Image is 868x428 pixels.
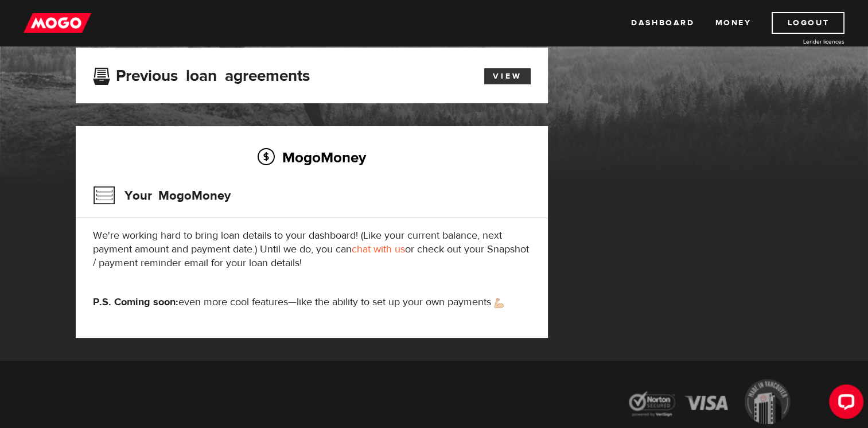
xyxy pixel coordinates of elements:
[24,12,91,34] img: mogo_logo-11ee424be714fa7cbb0f0f49df9e16ec.png
[631,12,694,34] a: Dashboard
[484,68,531,84] a: View
[93,229,531,270] p: We're working hard to bring loan details to your dashboard! (Like your current balance, next paym...
[93,295,178,309] strong: P.S. Coming soon:
[93,67,310,81] h3: Previous loan agreements
[772,12,844,34] a: Logout
[715,12,751,34] a: Money
[758,37,844,46] a: Lender licences
[93,181,231,211] h3: Your MogoMoney
[820,380,868,428] iframe: LiveChat chat widget
[93,145,531,169] h2: MogoMoney
[352,243,405,256] a: chat with us
[495,298,504,308] img: strong arm emoji
[93,295,531,309] p: even more cool features—like the ability to set up your own payments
